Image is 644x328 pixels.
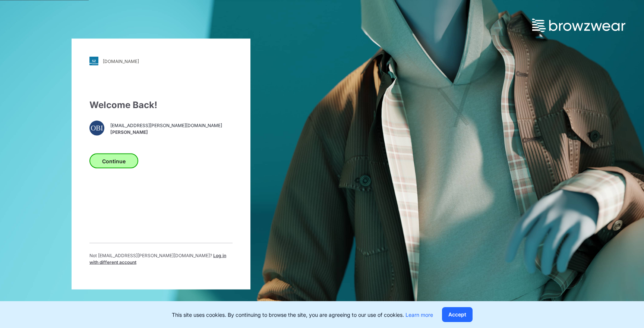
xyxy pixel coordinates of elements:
div: Welcome Back! [89,98,233,112]
span: [PERSON_NAME] [110,129,222,135]
p: Not [EMAIL_ADDRESS][PERSON_NAME][DOMAIN_NAME] ? [89,252,233,266]
a: Learn more [405,312,433,318]
span: [EMAIL_ADDRESS][PERSON_NAME][DOMAIN_NAME] [110,122,222,129]
div: OBI [89,121,104,136]
button: Continue [89,154,138,168]
a: [DOMAIN_NAME] [89,57,233,66]
p: This site uses cookies. By continuing to browse the site, you are agreeing to our use of cookies. [172,311,433,319]
img: browzwear-logo.73288ffb.svg [532,19,625,32]
button: Accept [442,307,473,322]
div: [DOMAIN_NAME] [103,58,139,64]
img: svg+xml;base64,PHN2ZyB3aWR0aD0iMjgiIGhlaWdodD0iMjgiIHZpZXdCb3g9IjAgMCAyOCAyOCIgZmlsbD0ibm9uZSIgeG... [89,57,98,66]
